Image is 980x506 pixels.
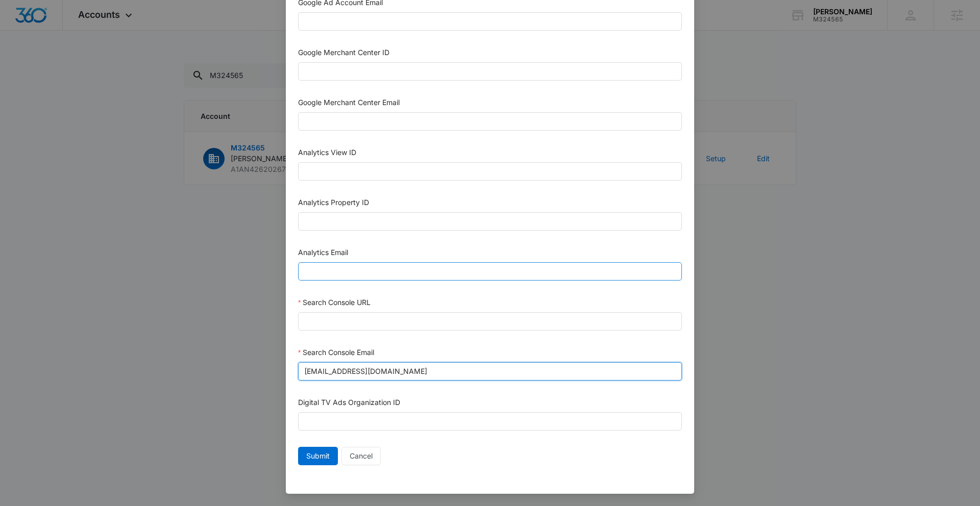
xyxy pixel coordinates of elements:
input: Google Merchant Center ID [298,62,682,81]
input: Digital TV Ads Organization ID [298,412,682,431]
label: Analytics Email [298,248,348,257]
label: Google Merchant Center ID [298,48,389,57]
label: Analytics View ID [298,148,356,157]
input: Analytics Property ID [298,212,682,231]
input: Search Console URL [298,312,682,331]
button: Cancel [341,447,381,465]
input: Search Console Email [298,362,682,381]
input: Google Merchant Center Email [298,112,682,131]
label: Digital TV Ads Organization ID [298,398,400,407]
span: Submit [306,450,330,462]
input: Google Ad Account Email [298,12,682,31]
button: Submit [298,447,338,465]
label: Google Merchant Center Email [298,98,400,107]
label: Analytics Property ID [298,198,369,207]
span: Cancel [350,450,373,462]
label: Search Console URL [298,298,371,307]
input: Analytics View ID [298,162,682,181]
label: Search Console Email [298,348,374,357]
input: Analytics Email [298,262,682,281]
